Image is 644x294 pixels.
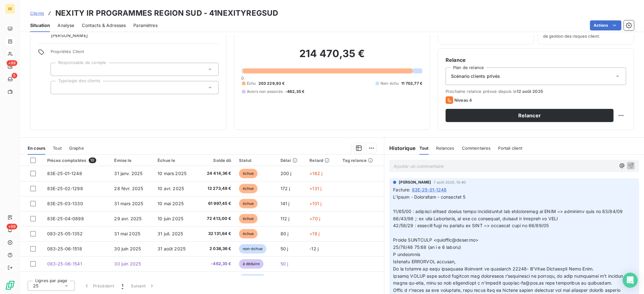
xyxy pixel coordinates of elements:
[5,4,15,14] div: SE
[280,158,302,163] div: Délai
[89,158,96,163] span: 10
[114,171,142,176] span: 31 janv. 2025
[239,229,258,238] span: échue
[133,22,158,29] span: Paramètres
[280,171,291,176] span: 200 j
[517,89,543,94] span: 12 août 2025
[201,185,231,192] span: 12 273,48 €
[53,146,62,151] span: Tout
[5,61,15,72] a: +99
[454,98,472,103] span: Niveau 4
[47,246,82,251] span: 083-25-06-1518
[309,171,322,176] span: +162 j
[47,171,82,176] span: 83E-25-01-1248
[80,279,118,292] button: Précédent
[33,283,38,289] span: 25
[127,279,159,292] button: Suivant
[239,274,266,284] span: non-échue
[623,273,638,288] div: Open Intercom Messenger
[201,261,231,267] span: -462,35 €
[114,216,142,221] span: 29 avr. 2025
[446,56,626,64] h6: Relance
[434,180,466,184] span: 7 août 2025, 10:40
[56,85,61,90] input: Ajouter une valeur
[114,186,143,191] span: 28 févr. 2025
[47,186,83,191] span: 83E-25-02-1298
[30,11,44,16] span: Clients
[590,20,621,30] button: Actions
[309,216,320,221] span: +70 j
[5,280,15,290] img: Logo LeanPay
[69,146,84,151] span: Graphe
[239,199,258,208] span: échue
[309,201,321,206] span: +101 j
[239,259,264,269] span: à déduire
[158,231,183,236] span: 31 juil. 2025
[158,186,184,191] span: 10 avr. 2025
[239,169,258,178] span: échue
[247,89,283,94] span: Avoirs non associés
[201,216,231,222] span: 72 413,00 €
[342,158,380,163] div: Tag relance
[158,158,193,163] div: Échue le
[239,244,266,254] span: non-échue
[399,179,431,185] span: [PERSON_NAME]
[309,231,319,236] span: +19 j
[280,261,288,266] span: 50 j
[239,184,258,193] span: échue
[47,216,84,221] span: 83E-25-04-0898
[55,8,278,19] h3: NEXITY IR PROGRAMMES REGION SUD - 41NEXITYREGSUD
[247,81,256,86] span: Échu
[309,246,319,251] span: -12 j
[30,10,44,16] a: Clients
[30,22,50,29] span: Situation
[412,186,447,193] span: 83E-25-01-1248
[280,231,289,236] span: 80 j
[47,201,83,206] span: 83E-25-03-1330
[419,146,429,151] span: Tout
[201,200,231,207] span: 61 997,45 €
[462,146,491,151] span: Commentaires
[451,73,500,79] span: Scénario clients privés
[114,201,143,206] span: 31 mars 2025
[58,22,74,29] span: Analyse
[82,22,126,29] span: Contacts & Adresses
[201,158,231,163] div: Solde dû
[201,170,231,177] span: 24 414,36 €
[158,216,183,221] span: 10 juin 2025
[28,146,45,151] span: En cours
[436,146,454,151] span: Relances
[118,279,127,292] button: 1
[309,158,335,163] div: Retard
[393,186,410,193] span: Facture :
[114,158,150,163] div: Émise le
[158,171,186,176] span: 10 mars 2025
[285,89,304,94] span: -462,35 €
[51,49,219,58] span: Propriétés Client
[380,81,399,86] span: Non-échu
[51,32,88,39] span: [PERSON_NAME]
[5,74,15,84] a: 5
[56,67,61,72] input: Ajouter une valeur
[122,283,123,289] span: 1
[446,89,626,94] span: Prochaine relance prévue depuis le
[47,158,107,163] div: Pièces comptables
[280,186,290,191] span: 172 j
[309,186,321,191] span: +131 j
[280,216,290,221] span: 112 j
[241,76,244,81] span: 0
[47,261,82,266] span: 083-25-06-1541
[47,231,83,236] span: 083-25-05-1352
[201,246,231,252] span: 2 038,36 €
[114,246,141,251] span: 30 juin 2025
[498,146,522,151] span: Portail client
[258,81,285,86] span: 203 229,93 €
[158,246,186,251] span: 31 août 2025
[114,261,141,266] span: 30 juin 2025
[114,231,140,236] span: 31 mai 2025
[280,246,288,251] span: 50 j
[384,144,416,152] h6: Historique
[7,60,17,66] span: +99
[12,73,17,78] span: 5
[280,201,290,206] span: 141 j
